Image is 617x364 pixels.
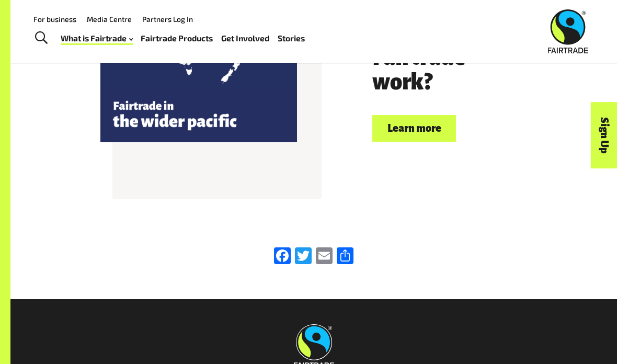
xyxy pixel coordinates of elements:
a: Email [314,247,335,266]
a: Facebook [272,247,293,266]
a: Fairtrade Products [141,31,213,45]
a: Twitter [293,247,314,266]
a: Get Involved [221,31,269,45]
img: Fairtrade Australia New Zealand logo [547,9,588,53]
a: Share [335,247,356,266]
a: Toggle Search [28,25,54,51]
a: Partners Log In [142,15,193,24]
a: Media Centre [87,15,132,24]
a: What is Fairtrade [61,31,133,45]
a: For business [33,15,76,24]
a: Stories [278,31,305,45]
a: Learn more [372,115,456,142]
